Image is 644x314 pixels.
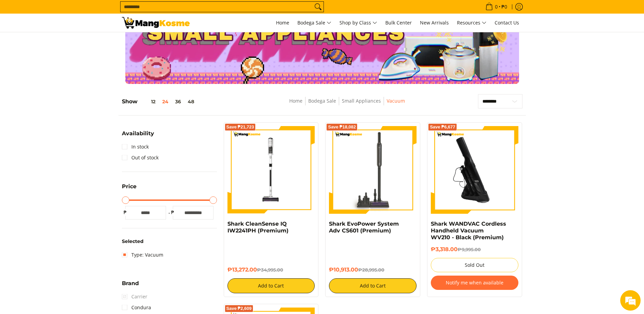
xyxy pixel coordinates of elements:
a: Shark EvoPower System Adv CS601 (Premium) [329,221,399,234]
del: ₱34,995.00 [257,267,283,273]
a: Shark CleanSense IQ IW2241PH (Premium) [227,221,289,234]
span: Save ₱2,609 [226,307,252,311]
a: New Arrivals [417,14,452,32]
img: Shark WANDVAC Cordless Handheld Vacuum WV210 - Black (Premium) - 0 [431,126,518,214]
a: Bulk Center [382,14,415,32]
del: ₱9,995.00 [458,247,481,252]
span: 0 [494,4,499,9]
button: 12 [137,99,159,104]
span: Resources [457,19,486,27]
span: Home [276,19,289,26]
span: Contact Us [495,19,519,26]
span: Carrier [122,291,147,302]
textarea: Type your message and hit 'Enter' [3,186,129,209]
h6: ₱10,913.00 [329,266,417,273]
summary: Open [122,184,136,194]
span: Availability [122,131,154,136]
button: Search [313,2,324,12]
a: Shark WANDVAC Cordless Handheld Vacuum WV210 - Black (Premium) [431,221,506,241]
div: Minimize live chat window [111,3,128,20]
a: Bodega Sale [308,98,336,104]
a: Home [273,14,293,32]
button: 24 [159,99,172,104]
h6: ₱13,272.00 [227,266,315,273]
span: Save ₱21,723 [226,125,254,129]
span: Bulk Center [385,19,412,26]
a: Resources [454,14,490,32]
a: Bodega Sale [294,14,335,32]
span: Price [122,184,136,189]
h6: ₱3,318.00 [431,246,518,253]
span: ₱0 [500,4,508,9]
img: shark-cleansense-cordless-stick-vacuum-front-full-view-mang-kosme [227,126,315,214]
span: Save ₱6,677 [430,125,455,129]
span: We're online! [39,86,94,154]
a: Condura [122,302,151,313]
button: 48 [184,99,198,104]
img: shark-evopower-wireless-vacuum-full-view-mang-kosme [329,126,417,214]
a: Out of stock [122,152,159,163]
button: Sold Out [431,258,518,272]
button: Add to Cart [227,278,315,293]
summary: Open [122,131,154,141]
span: New Arrivals [420,19,449,26]
a: Home [289,98,302,104]
a: Contact Us [491,14,522,32]
button: 36 [172,99,184,104]
a: Small Appliances [342,98,381,104]
a: In stock [122,141,149,152]
button: Notify me when available [431,276,518,290]
summary: Open [122,281,139,291]
h6: Selected [122,239,217,245]
span: ₱ [122,209,129,216]
span: Vacuum [387,97,405,105]
h5: Show [122,98,198,105]
img: Small Appliances l Mang Kosme: Home Appliances Warehouse Sale Vacuum [122,17,190,29]
span: Shop by Class [339,19,377,27]
span: Bodega Sale [297,19,331,27]
span: Save ₱18,082 [328,125,356,129]
nav: Main Menu [197,14,522,32]
span: • [483,3,509,11]
span: ₱ [169,209,176,216]
del: ₱28,995.00 [358,267,384,273]
button: Add to Cart [329,278,417,293]
a: Shop by Class [336,14,381,32]
div: Chat with us now [35,38,114,47]
span: Brand [122,281,139,286]
nav: Breadcrumbs [243,97,451,112]
a: Type: Vacuum [122,249,163,260]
